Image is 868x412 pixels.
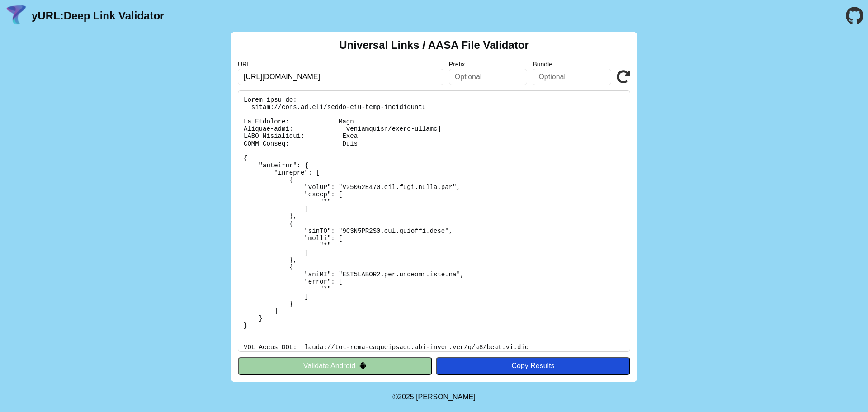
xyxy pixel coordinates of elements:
pre: Lorem ipsu do: sitam://cons.ad.eli/seddo-eiu-temp-incididuntu La Etdolore: Magn Aliquae-admi: [ve... [238,90,630,352]
a: yURL:Deep Link Validator [32,9,164,22]
input: Optional [449,69,528,85]
button: Validate Android [238,357,432,374]
a: Michael Ibragimchayev's Personal Site [416,393,476,401]
label: Bundle [533,61,611,68]
input: Optional [533,69,611,85]
img: droidIcon.svg [359,362,367,369]
h2: Universal Links / AASA File Validator [339,39,529,52]
input: Required [238,69,443,85]
label: URL [238,61,443,68]
img: yURL Logo [5,4,28,28]
span: 2025 [398,393,414,401]
div: Copy Results [440,362,626,370]
label: Prefix [449,61,528,68]
footer: © [392,382,475,412]
button: Copy Results [436,357,630,374]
